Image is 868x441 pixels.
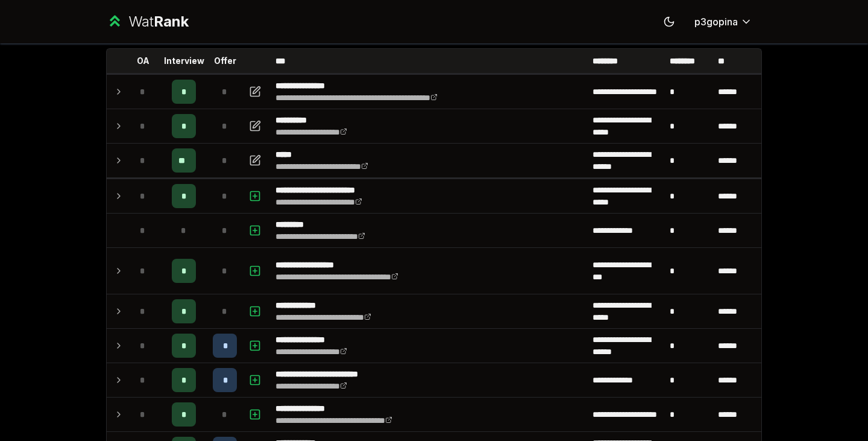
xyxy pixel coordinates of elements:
p: OA [137,55,149,67]
p: Interview [164,55,204,67]
span: p3gopina [694,14,738,29]
div: Wat [128,12,189,31]
p: Offer [214,55,236,67]
button: p3gopina [685,11,762,33]
a: WatRank [106,12,189,31]
span: Rank [154,13,189,30]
